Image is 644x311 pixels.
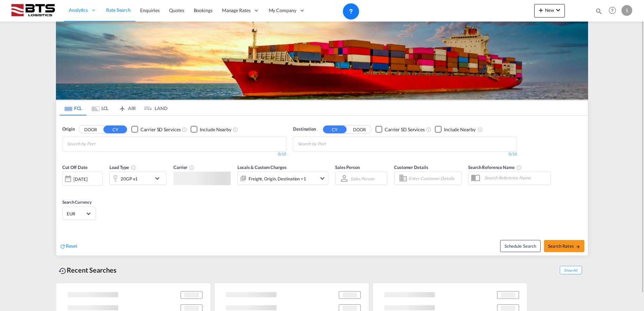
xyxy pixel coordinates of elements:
md-icon: Unchecked: Search for CY (Container Yard) services for all selected carriers.Checked : Search for... [182,127,187,132]
md-icon: icon-magnify [595,7,603,15]
div: Include Nearby [200,126,231,133]
div: Freight Origin Destination Factory Stuffingicon-chevron-down [237,172,328,185]
img: LCL+%26+FCL+BACKGROUND.png [56,22,588,100]
div: [DATE] [62,172,103,186]
button: CY [323,126,347,133]
md-tab-item: AIR [114,101,140,115]
md-icon: Unchecked: Ignores neighbouring ports when fetching rates.Checked : Includes neighbouring ports w... [233,127,238,132]
md-checkbox: Checkbox No Ink [191,126,231,133]
span: EUR [67,211,86,217]
md-select: Select Currency: € EUREuro [66,209,92,218]
md-icon: icon-chevron-down [554,6,562,14]
md-datepicker: Select [62,185,67,194]
div: 0/10 [293,151,517,157]
md-icon: icon-airplane [118,104,126,109]
button: icon-plus 400-fgNewicon-chevron-down [534,4,565,18]
md-icon: The selected Trucker/Carrierwill be displayed in the rate results If the rates are from another f... [189,165,194,170]
span: New [537,7,562,13]
div: icon-magnify [595,7,603,18]
div: Carrier SD Services [140,126,181,133]
span: Destination [293,126,316,133]
div: OriginDOOR CY Checkbox No InkUnchecked: Search for CY (Container Yard) services for all selected ... [56,116,588,255]
md-icon: icon-chevron-down [153,174,165,182]
span: Sales Person [335,165,360,170]
div: 20GP x1 [121,174,138,183]
input: Enter Customer Details [409,173,459,183]
md-icon: icon-backup-restore [59,267,67,275]
button: Note: By default Schedule search will only considerorigin ports, destination ports and cut off da... [500,240,541,252]
img: cdcc71d0be7811ed9adfbf939d2aa0e8.png [10,3,56,18]
span: Show All [560,266,582,274]
input: Search Reference Name [481,173,550,183]
div: Freight Origin Destination Factory Stuffing [249,174,306,183]
button: DOOR [79,126,102,133]
md-icon: Unchecked: Ignores neighbouring ports when fetching rates.Checked : Includes neighbouring ports w... [478,127,483,132]
div: Carrier SD Services [385,126,425,133]
span: Locals & Custom Charges [237,165,287,170]
span: Search Currency [62,200,92,205]
span: My Company [269,7,296,14]
md-icon: icon-information-outline [131,165,136,170]
button: Search Ratesicon-arrow-right [544,240,584,252]
button: CY [103,126,127,133]
md-icon: icon-arrow-right [576,244,580,249]
input: Chips input. [298,139,362,149]
div: 20GP x1icon-chevron-down [109,172,167,185]
span: Customer Details [394,165,428,170]
span: Rate Search [106,7,131,13]
span: Load Type [109,165,136,170]
span: Quotes [169,7,184,13]
span: Help [607,5,618,16]
md-tab-item: LAND [140,101,167,115]
md-checkbox: Checkbox No Ink [131,126,181,133]
div: S [621,5,632,16]
span: Manage Rates [222,7,251,14]
span: Enquiries [140,7,160,13]
span: Bookings [194,7,213,13]
md-checkbox: Checkbox No Ink [376,126,425,133]
md-tab-item: LCL [87,101,114,115]
md-tab-item: FCL [60,101,87,115]
md-select: Sales Person [350,174,375,183]
div: 0/10 [62,151,286,157]
md-icon: Unchecked: Search for CY (Container Yard) services for all selected carriers.Checked : Search for... [426,127,431,132]
span: Analytics [69,7,88,13]
div: [DATE] [73,176,87,182]
span: Carrier [173,165,194,170]
span: Search Rates [548,243,580,249]
span: Origin [62,126,74,133]
md-icon: icon-plus 400-fg [537,6,545,14]
md-icon: Your search will be saved by the below given name [516,165,522,170]
md-icon: icon-refresh [60,243,66,249]
span: Search Reference Name [468,165,522,170]
md-chips-wrap: Chips container with autocompletion. Enter the text area, type text to search, and then use the u... [66,137,134,149]
div: Include Nearby [444,126,476,133]
md-chips-wrap: Chips container with autocompletion. Enter the text area, type text to search, and then use the u... [297,137,364,149]
div: Help [607,5,621,17]
button: DOOR [348,126,371,133]
span: Reset [66,243,77,249]
md-checkbox: Checkbox No Ink [435,126,476,133]
div: icon-refreshReset [60,243,77,250]
span: Cut Off Date [62,165,88,170]
input: Chips input. [67,139,131,149]
md-icon: icon-chevron-down [318,174,326,182]
md-pagination-wrapper: Use the left and right arrow keys to navigate between tabs [60,101,167,115]
div: Recent Searches [56,263,119,278]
